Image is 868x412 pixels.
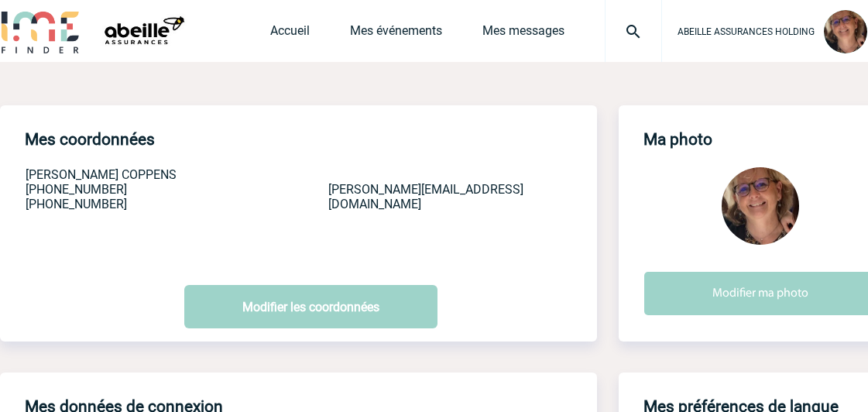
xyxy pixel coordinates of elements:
a: Modifier les coordonnées [184,285,437,328]
img: 128244-0.jpg [722,167,799,245]
a: Mes événements [350,23,442,45]
h4: Mes coordonnées [25,130,155,149]
span: [PERSON_NAME][EMAIL_ADDRESS][DOMAIN_NAME] [328,182,523,211]
span: COPPENS [122,167,177,182]
a: Mes messages [482,23,564,45]
h4: Ma photo [643,130,712,149]
span: ABEILLE ASSURANCES HOLDING [678,26,815,37]
img: 128244-0.jpg [824,10,867,53]
span: [PHONE_NUMBER] [26,197,127,211]
a: Accueil [270,23,310,45]
span: [PERSON_NAME] [26,167,118,182]
span: [PHONE_NUMBER] [26,182,127,197]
